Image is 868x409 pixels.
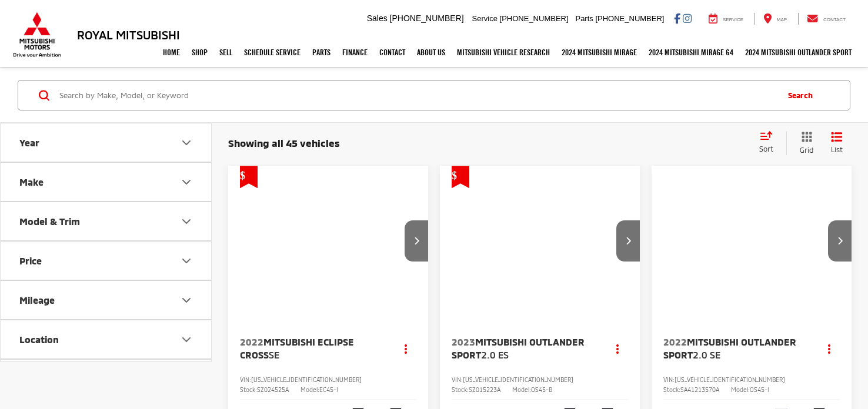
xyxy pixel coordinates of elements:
[616,220,640,262] button: Next image
[828,344,830,353] span: dropdown dots
[405,344,407,353] span: dropdown dots
[452,336,585,360] span: Mitsubishi Outlander Sport
[179,136,193,150] div: Year
[463,376,573,383] span: [US_VEHICLE_IDENTIFICATION_NUMBER]
[19,137,39,148] div: Year
[643,38,739,67] a: 2024 Mitsubishi Mirage G4
[240,336,263,347] span: 2022
[472,14,498,23] span: Service
[19,334,59,345] div: Location
[1,202,212,240] button: Model & TrimModel & Trim
[700,13,752,25] a: Service
[831,145,843,155] span: List
[257,386,289,393] span: SZ024525A
[452,386,469,393] span: Stock:
[373,38,411,67] a: Contact
[469,386,500,393] span: SZ015223A
[179,214,193,229] div: Model & Trim
[800,145,813,155] span: Grid
[828,220,852,262] button: Next image
[556,38,643,67] a: 2024 Mitsubishi Mirage
[269,349,279,360] span: SE
[731,386,750,393] span: Model:
[396,338,416,359] button: Actions
[238,38,306,67] a: Schedule Service: Opens in a new tab
[58,81,776,109] input: Search by Make, Model, or Keyword
[777,17,787,22] span: Map
[723,17,743,22] span: Service
[693,349,720,360] span: 2.0 SE
[500,14,569,23] span: [PHONE_NUMBER]
[575,14,593,23] span: Parts
[674,14,680,23] a: Facebook: Click to visit our Facebook page
[452,336,596,362] a: 2023Mitsubishi Outlander Sport2.0 ES
[186,38,213,67] a: Shop
[251,376,362,383] span: [US_VEHICLE_IDENTIFICATION_NUMBER]
[819,338,840,359] button: Actions
[595,14,664,23] span: [PHONE_NUMBER]
[1,242,212,280] button: PricePrice
[240,166,258,188] span: Get Price Drop Alert
[367,14,388,23] span: Sales
[19,255,42,266] div: Price
[739,38,857,67] a: 2024 Mitsubishi Outlander SPORT
[786,131,822,155] button: Grid View
[179,175,193,189] div: Make
[319,386,338,393] span: EC45-I
[750,386,769,393] span: OS45-I
[663,336,796,360] span: Mitsubishi Outlander Sport
[680,386,719,393] span: SA41213570A
[240,376,251,383] span: VIN:
[531,386,552,393] span: OS45-B
[822,131,852,155] button: List View
[683,14,692,23] a: Instagram: Click to visit our Instagram page
[663,336,807,362] a: 2022Mitsubishi Outlander Sport2.0 SE
[179,254,193,268] div: Price
[452,166,469,188] span: Get Price Drop Alert
[19,176,44,187] div: Make
[452,336,475,347] span: 2023
[179,333,193,347] div: Location
[1,281,212,319] button: MileageMileage
[1,320,212,358] button: LocationLocation
[759,145,773,153] span: Sort
[306,38,336,67] a: Parts: Opens in a new tab
[77,28,180,41] h3: Royal Mitsubishi
[1,123,212,162] button: YearYear
[240,386,257,393] span: Stock:
[823,17,846,22] span: Contact
[411,38,451,67] a: About Us
[607,338,628,359] button: Actions
[663,376,675,383] span: VIN:
[11,12,64,58] img: Mitsubishi
[157,38,186,67] a: Home
[1,163,212,201] button: MakeMake
[228,137,340,149] span: Showing all 45 vehicles
[798,13,854,25] a: Contact
[405,220,428,262] button: Next image
[663,386,680,393] span: Stock:
[19,294,55,306] div: Mileage
[675,376,785,383] span: [US_VEHICLE_IDENTIFICATION_NUMBER]
[19,216,80,227] div: Model & Trim
[213,38,238,67] a: Sell
[481,349,509,360] span: 2.0 ES
[753,131,786,155] button: Select sort value
[776,81,830,110] button: Search
[755,13,796,25] a: Map
[301,386,319,393] span: Model:
[179,293,193,307] div: Mileage
[336,38,373,67] a: Finance
[390,14,464,23] span: [PHONE_NUMBER]
[512,386,531,393] span: Model:
[240,336,384,362] a: 2022Mitsubishi Eclipse CrossSE
[452,376,463,383] span: VIN:
[1,360,212,398] button: Dealership
[451,38,556,67] a: Mitsubishi Vehicle Research
[240,336,354,360] span: Mitsubishi Eclipse Cross
[616,344,619,353] span: dropdown dots
[663,336,687,347] span: 2022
